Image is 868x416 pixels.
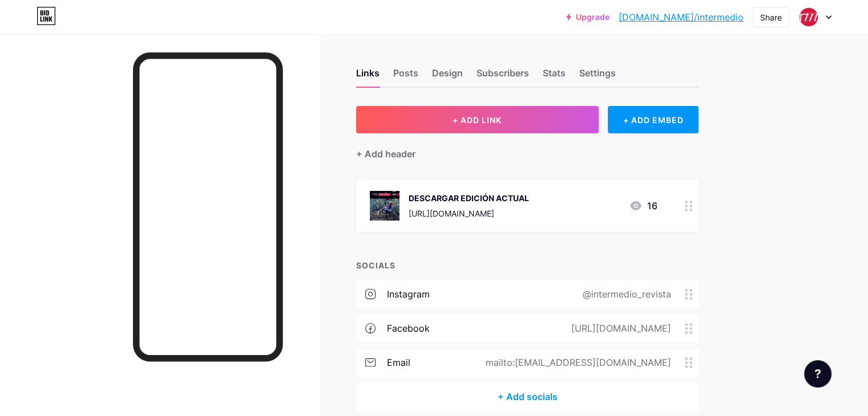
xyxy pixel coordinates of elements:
div: email [387,356,410,369]
div: 16 [629,199,657,213]
span: + ADD LINK [453,115,502,125]
div: Settings [579,66,616,87]
div: Links [356,66,380,87]
div: [URL][DOMAIN_NAME] [553,321,685,335]
div: Design [432,66,463,87]
div: Stats [543,66,566,87]
div: Share [760,11,782,23]
div: Posts [393,66,418,87]
div: + Add header [356,147,415,161]
img: intermedio revista digital [798,6,819,28]
a: Upgrade [566,13,609,22]
div: + Add socials [356,383,699,410]
div: [URL][DOMAIN_NAME] [409,207,529,219]
div: SOCIALS [356,259,699,271]
div: @intermedio_revista [564,287,685,301]
div: mailto:[EMAIL_ADDRESS][DOMAIN_NAME] [467,356,685,369]
div: DESCARGAR EDICIÓN ACTUAL [409,192,529,204]
div: facebook [387,321,430,335]
div: + ADD EMBED [608,106,699,133]
img: DESCARGAR EDICIÓN ACTUAL [370,191,399,221]
div: Subscribers [477,66,529,87]
button: + ADD LINK [356,106,599,133]
div: instagram [387,287,430,301]
a: [DOMAIN_NAME]/intermedio [619,10,744,24]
